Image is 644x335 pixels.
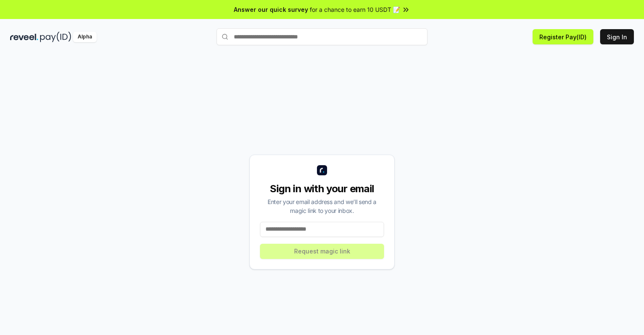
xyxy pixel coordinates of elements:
button: Register Pay(ID) [533,29,593,44]
button: Sign In [600,29,634,44]
span: Answer our quick survey [234,5,308,14]
span: for a chance to earn 10 USDT 📝 [310,5,400,14]
img: pay_id [40,32,71,42]
div: Alpha [73,32,97,42]
img: logo_small [317,165,327,175]
img: reveel_dark [10,32,38,42]
div: Sign in with your email [260,182,384,196]
div: Enter your email address and we’ll send a magic link to your inbox. [260,197,384,215]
